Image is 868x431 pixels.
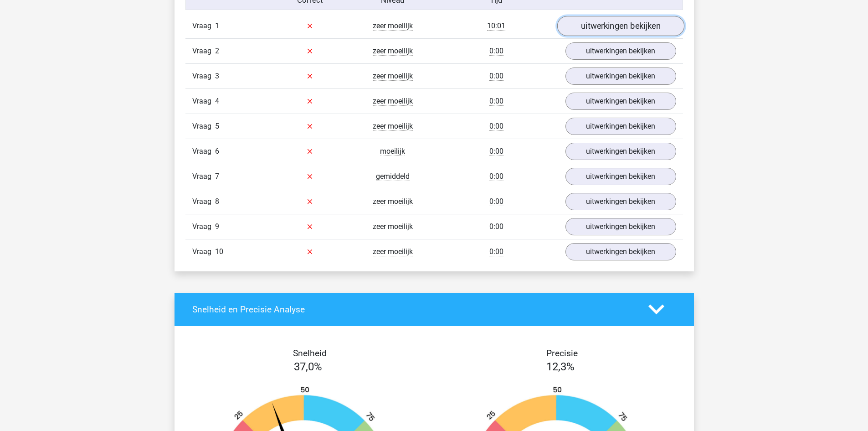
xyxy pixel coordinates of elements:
span: 0:00 [489,122,503,131]
span: Vraag [192,71,215,82]
span: 1 [215,21,219,30]
span: 37,0% [294,360,322,373]
span: 10 [215,247,223,256]
span: 0:00 [489,172,503,181]
span: 0:00 [489,147,503,156]
span: Vraag [192,196,215,207]
span: Vraag [192,96,215,107]
span: Vraag [192,146,215,157]
span: zeer moeilijk [373,197,413,206]
span: 2 [215,47,219,55]
h4: Precisie [445,348,680,358]
a: uitwerkingen bekijken [565,68,676,85]
a: uitwerkingen bekijken [565,118,676,135]
span: Vraag [192,246,215,257]
span: 9 [215,222,219,231]
h4: Snelheid [192,348,427,358]
h4: Snelheid en Precisie Analyse [192,304,635,315]
span: zeer moeilijk [373,247,413,256]
span: Vraag [192,121,215,132]
span: moeilijk [380,147,405,156]
a: uitwerkingen bekijken [565,143,676,160]
a: uitwerkingen bekijken [557,16,684,36]
span: 0:00 [489,47,503,56]
span: zeer moeilijk [373,97,413,106]
span: 0:00 [489,222,503,231]
span: 6 [215,147,219,156]
span: Vraag [192,46,215,57]
span: 5 [215,122,219,130]
a: uitwerkingen bekijken [565,93,676,110]
span: Vraag [192,21,215,31]
span: zeer moeilijk [373,72,413,81]
span: 0:00 [489,72,503,81]
span: 0:00 [489,247,503,256]
a: uitwerkingen bekijken [565,243,676,260]
span: gemiddeld [376,172,410,181]
span: 4 [215,97,219,105]
span: 8 [215,197,219,206]
span: Vraag [192,221,215,232]
span: zeer moeilijk [373,47,413,56]
span: Vraag [192,171,215,182]
span: zeer moeilijk [373,122,413,131]
span: 7 [215,172,219,181]
span: 10:01 [487,21,505,31]
span: zeer moeilijk [373,222,413,231]
span: 0:00 [489,97,503,106]
a: uitwerkingen bekijken [565,193,676,210]
a: uitwerkingen bekijken [565,168,676,185]
span: 12,3% [546,360,575,373]
span: 3 [215,72,219,80]
span: zeer moeilijk [373,21,413,31]
span: 0:00 [489,197,503,206]
a: uitwerkingen bekijken [565,42,676,60]
a: uitwerkingen bekijken [565,218,676,235]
